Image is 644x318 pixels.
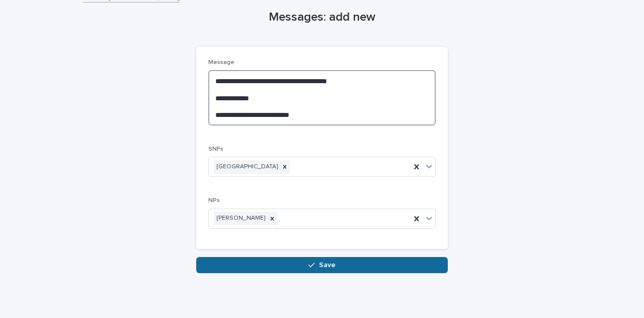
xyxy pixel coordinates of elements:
span: NPs [208,198,220,204]
span: Message [208,59,234,66]
h1: Messages: add new [196,10,448,25]
div: [GEOGRAPHIC_DATA] [214,160,279,174]
button: Save [196,257,448,273]
span: Save [319,262,336,269]
span: SNFs [208,146,223,152]
div: [PERSON_NAME] [214,212,267,225]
